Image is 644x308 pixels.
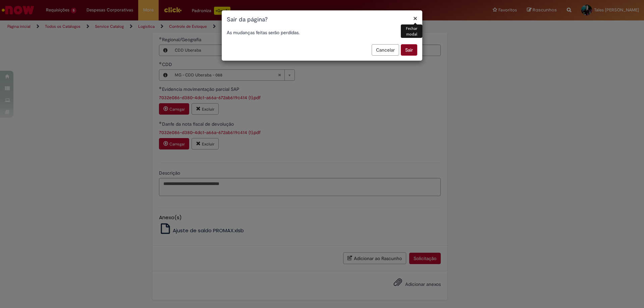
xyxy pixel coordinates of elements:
button: Fechar modal [413,15,417,22]
button: Sair [401,44,417,56]
h1: Sair da página? [227,15,417,24]
button: Cancelar [372,44,399,56]
p: As mudanças feitas serão perdidas. [227,29,417,36]
div: Fechar modal [401,24,422,38]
